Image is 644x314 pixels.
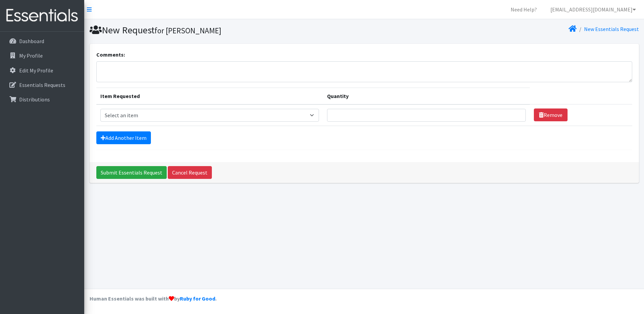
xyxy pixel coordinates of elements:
strong: Human Essentials was built with by . [90,295,217,302]
small: for [PERSON_NAME] [155,26,221,35]
a: My Profile [3,49,82,62]
p: My Profile [19,52,43,59]
input: Submit Essentials Request [96,166,167,179]
img: HumanEssentials [3,4,82,27]
a: Need Help? [505,3,542,16]
th: Item Requested [96,88,323,104]
a: Essentials Requests [3,78,82,92]
label: Comments: [96,51,125,59]
a: Cancel Request [168,166,212,179]
a: Add Another Item [96,131,151,144]
a: Dashboard [3,34,82,48]
a: [EMAIL_ADDRESS][DOMAIN_NAME] [545,3,641,16]
a: Distributions [3,93,82,106]
a: New Essentials Request [584,26,639,32]
a: Remove [534,108,568,121]
p: Essentials Requests [19,82,65,88]
a: Ruby for Good [180,295,215,302]
a: Edit My Profile [3,64,82,77]
h1: New Request [90,24,362,36]
th: Quantity [323,88,530,104]
p: Edit My Profile [19,67,53,74]
p: Distributions [19,96,50,103]
p: Dashboard [19,38,44,44]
